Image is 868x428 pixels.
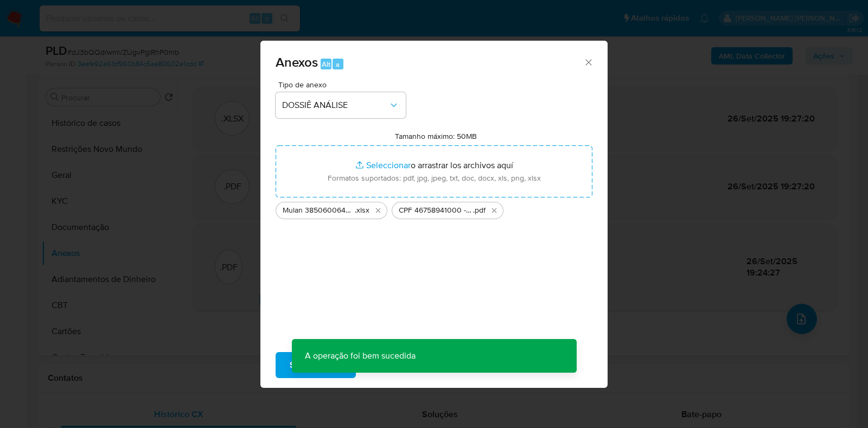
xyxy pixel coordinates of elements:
button: Eliminar Mulan 385060064_2025_09_26_09_48_14.xlsx [372,204,385,217]
span: .pdf [473,205,486,216]
ul: Archivos seleccionados [276,197,592,219]
button: Subir arquivo [276,352,356,378]
span: CPF 46758941000 - [PERSON_NAME] DA [PERSON_NAME] (1) [399,205,473,216]
button: Eliminar CPF 46758941000 - IURI RIBEIRO DA SILVA E CASTRO (1).pdf [488,204,501,217]
span: Anexos [276,53,318,72]
button: DOSSIÊ ANÁLISE [276,92,406,118]
button: Cerrar [583,57,593,67]
p: A operação foi bem sucedida [292,339,429,373]
span: a [336,59,340,69]
span: Alt [322,59,330,69]
span: Mulan 385060064_2025_09_26_09_48_14 [283,205,355,216]
span: Tipo de anexo [278,81,409,88]
label: Tamanho máximo: 50MB [395,131,477,141]
span: Subir arquivo [290,353,342,377]
span: .xlsx [355,205,369,216]
span: DOSSIÊ ANÁLISE [282,100,388,111]
span: Cancelar [374,353,410,377]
